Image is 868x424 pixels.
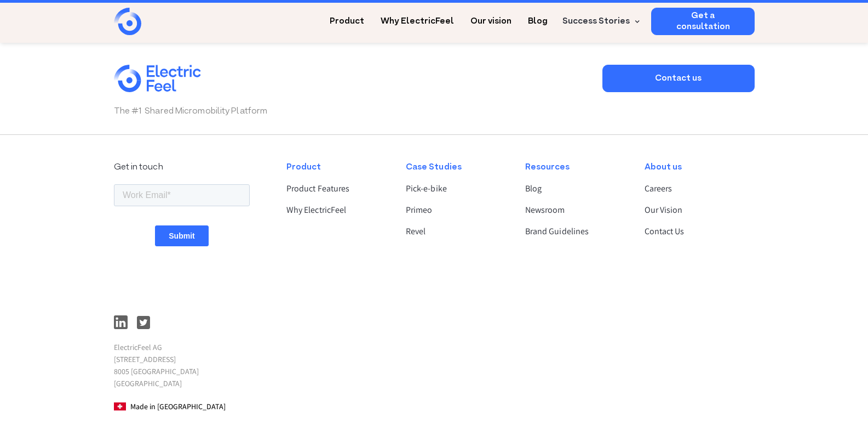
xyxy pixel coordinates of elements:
[645,161,745,174] div: About us
[525,225,626,238] a: Brand Guidelines
[470,8,511,28] a: Our vision
[114,105,592,118] p: The #1 Shared Micromobility Platform
[528,8,548,28] a: Blog
[381,8,454,28] a: Why ElectricFeel
[286,161,387,174] div: Product
[114,341,250,389] p: ElectricFeel AG [STREET_ADDRESS] 8005 [GEOGRAPHIC_DATA] [GEOGRAPHIC_DATA]
[114,8,202,35] a: home
[645,182,745,195] a: Careers
[406,182,507,195] a: Pick-e-bike
[525,182,626,195] a: Blog
[286,182,387,195] a: Product Features
[556,8,643,35] div: Success Stories
[796,352,853,409] iframe: Chatbot
[645,225,745,238] a: Contact Us
[562,15,630,28] div: Success Stories
[651,8,755,35] a: Get a consultation
[406,225,507,238] a: Revel
[330,8,364,28] a: Product
[114,182,250,303] iframe: Form 1
[525,161,626,174] div: Resources
[645,203,745,217] a: Our Vision
[525,203,626,217] a: Newsroom
[602,65,755,92] a: Contact us
[406,161,507,174] div: Case Studies
[406,203,507,217] a: Primeo
[286,203,387,217] a: Why ElectricFeel
[114,161,250,174] div: Get in touch
[114,400,250,412] p: Made in [GEOGRAPHIC_DATA]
